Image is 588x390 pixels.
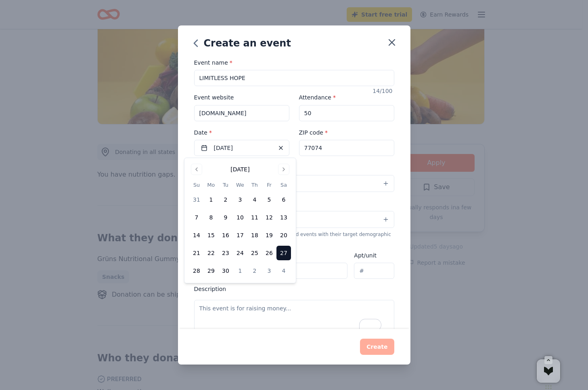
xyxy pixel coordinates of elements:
button: 4 [276,264,291,278]
textarea: To enrich screen reader interactions, please activate Accessibility in Grammarly extension settings [194,300,394,336]
th: Tuesday [218,181,233,189]
button: 1 [233,264,247,278]
button: 29 [204,264,218,278]
div: 14 /100 [372,86,394,96]
label: Attendance [299,94,336,102]
button: 7 [189,210,204,225]
button: 19 [262,228,276,242]
input: 20 [299,105,394,121]
button: 27 [276,246,291,260]
input: https://www... [194,105,289,121]
button: 2 [218,192,233,207]
button: 16 [218,228,233,242]
button: Go to next month [278,164,289,175]
button: 8 [204,210,218,225]
div: Create an event [194,37,291,50]
button: 3 [233,192,247,207]
input: 12345 (U.S. only) [299,140,394,156]
label: Event website [194,94,234,102]
button: 4 [247,192,262,207]
button: 6 [276,192,291,207]
button: 30 [218,264,233,278]
th: Wednesday [233,181,247,189]
button: [DATE] [194,140,289,156]
label: Description [194,285,226,293]
button: 15 [204,228,218,242]
button: 26 [262,246,276,260]
button: 25 [247,246,262,260]
button: 13 [276,210,291,225]
button: 2 [247,264,262,278]
button: 1 [204,192,218,207]
input: Spring Fundraiser [194,70,394,86]
button: 21 [189,246,204,260]
button: 14 [189,228,204,242]
th: Sunday [189,181,204,189]
th: Monday [204,181,218,189]
th: Friday [262,181,276,189]
label: Date [194,129,289,137]
button: 24 [233,246,247,260]
button: 12 [262,210,276,225]
button: 10 [233,210,247,225]
button: 28 [189,264,204,278]
input: # [354,263,394,279]
div: [DATE] [230,164,249,174]
label: ZIP code [299,129,328,137]
button: 18 [247,228,262,242]
button: 17 [233,228,247,242]
th: Saturday [276,181,291,189]
button: 31 [189,192,204,207]
label: Apt/unit [354,252,377,260]
button: 23 [218,246,233,260]
th: Thursday [247,181,262,189]
button: 22 [204,246,218,260]
button: 11 [247,210,262,225]
button: 9 [218,210,233,225]
button: 3 [262,264,276,278]
label: Event name [194,59,232,67]
button: Go to previous month [191,164,202,175]
button: 5 [262,192,276,207]
button: 20 [276,228,291,242]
